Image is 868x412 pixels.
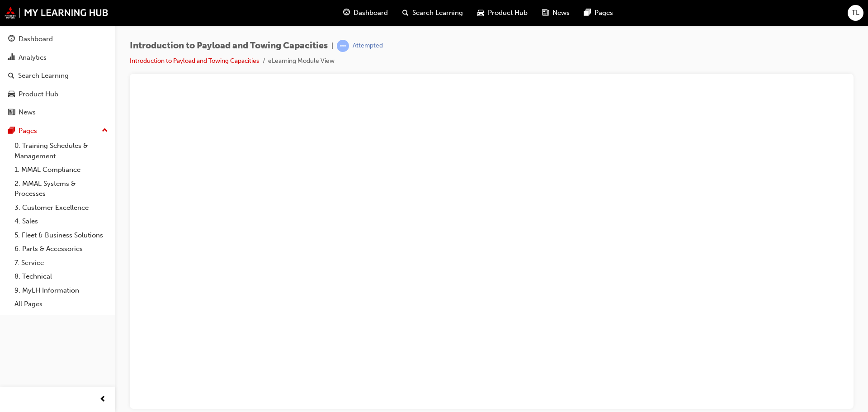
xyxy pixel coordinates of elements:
div: Product Hub [19,89,58,99]
span: learningRecordVerb_ATTEMPT-icon [337,40,349,52]
a: search-iconSearch Learning [395,4,470,22]
span: guage-icon [8,35,15,43]
span: | [331,41,333,51]
button: Pages [4,123,112,139]
a: Dashboard [4,31,112,47]
a: 6. Parts & Accessories [11,242,112,256]
span: Pages [594,8,613,18]
span: guage-icon [343,7,350,19]
button: TL [848,5,863,21]
a: 8. Technical [11,270,112,284]
span: Search Learning [412,8,463,18]
div: Dashboard [19,34,53,44]
span: up-icon [102,125,108,137]
div: Analytics [19,52,47,63]
span: car-icon [477,7,484,19]
span: Introduction to Payload and Towing Capacities [130,41,328,51]
a: 1. MMAL Compliance [11,163,112,177]
span: search-icon [402,7,409,19]
span: pages-icon [584,7,591,19]
a: 2. MMAL Systems & Processes [11,177,112,201]
span: Product Hub [488,8,528,18]
div: News [19,107,36,118]
a: pages-iconPages [577,4,620,22]
span: car-icon [8,90,15,99]
a: News [4,104,112,121]
span: pages-icon [8,127,15,135]
span: prev-icon [99,394,106,405]
a: 0. Training Schedules & Management [11,139,112,163]
a: 9. MyLH Information [11,284,112,298]
span: chart-icon [8,54,15,62]
li: eLearning Module View [268,56,335,66]
span: Dashboard [354,8,388,18]
a: Introduction to Payload and Towing Capacities [130,57,259,65]
span: News [552,8,570,18]
a: All Pages [11,297,112,311]
div: Pages [19,126,37,136]
span: news-icon [542,7,549,19]
div: Search Learning [18,71,69,81]
a: 3. Customer Excellence [11,201,112,215]
a: Product Hub [4,86,112,103]
a: news-iconNews [535,4,577,22]
a: Analytics [4,49,112,66]
a: car-iconProduct Hub [470,4,535,22]
a: Search Learning [4,67,112,84]
a: 5. Fleet & Business Solutions [11,228,112,242]
button: DashboardAnalyticsSearch LearningProduct HubNews [4,29,112,123]
span: news-icon [8,109,15,117]
a: guage-iconDashboard [336,4,395,22]
a: 7. Service [11,256,112,270]
div: Attempted [353,42,383,50]
a: 4. Sales [11,214,112,228]
span: search-icon [8,72,14,80]
span: TL [852,8,859,18]
img: mmal [5,7,108,19]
